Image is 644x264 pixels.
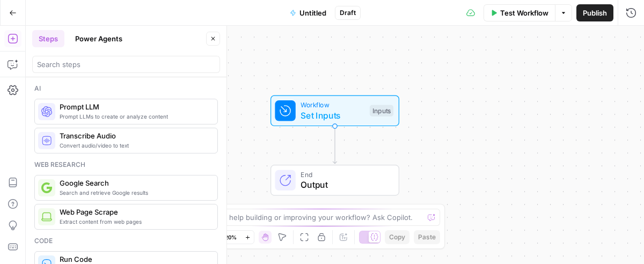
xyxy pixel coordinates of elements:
span: Publish [583,8,607,18]
span: End [301,170,388,180]
div: WorkflowSet InputsInputs [235,96,435,127]
span: Transcribe Audio [60,130,209,141]
g: Edge from start to end [333,126,336,164]
button: Power Agents [69,30,129,47]
span: Web Page Scrape [60,207,209,217]
button: Test Workflow [484,4,555,21]
span: Output [301,178,388,191]
div: Ai [34,84,218,93]
span: Untitled [299,8,326,18]
span: Prompt LLMs to create or analyze content [60,112,209,121]
span: Draft [340,8,356,18]
button: Untitled [283,4,333,21]
div: Web research [34,160,218,170]
span: Extract content from web pages [60,217,209,226]
span: Convert audio/video to text [60,141,209,150]
span: Paste [418,232,436,242]
div: Inputs [370,105,393,117]
div: Code [34,236,218,246]
span: Copy [389,232,405,242]
button: Steps [32,30,64,47]
input: Search steps [37,59,215,70]
span: Workflow [301,100,364,110]
span: Test Workflow [500,8,548,18]
span: Set Inputs [301,109,364,122]
button: Paste [414,230,440,244]
span: Search and retrieve Google results [60,188,209,197]
button: Publish [576,4,613,21]
span: Prompt LLM [60,101,209,112]
div: EndOutput [235,165,435,196]
button: Copy [385,230,409,244]
span: Google Search [60,178,209,188]
span: 120% [222,233,237,241]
